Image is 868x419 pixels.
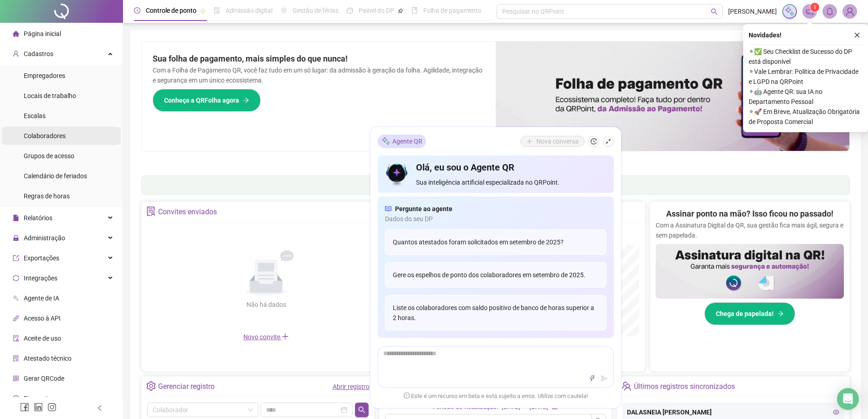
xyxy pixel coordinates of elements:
[243,97,249,103] span: arrow-right
[24,214,52,222] span: Relatórios
[385,214,606,224] span: Dados do seu DP
[749,67,863,87] span: ⚬ Vale Lembrar: Política de Privacidade e LGPD na QRPoint
[833,409,839,415] span: eye
[656,244,844,299] img: banner%2F02c71560-61a6-44d4-94b9-c8ab97240462.png
[13,375,19,382] span: qrcode
[634,379,735,394] div: Últimos registros sincronizados
[704,302,795,325] button: Chega de papelada!
[333,383,370,390] a: Abrir registro
[416,161,606,174] h4: Olá, eu sou o Agente QR
[385,229,606,255] div: Quantos atestados foram solicitados em setembro de 2025?
[146,7,196,14] span: Controle de ponto
[404,393,410,398] span: exclamation-circle
[785,6,795,16] img: sparkle-icon.fc2bf0ac1784a2077858766a79e2daf3.svg
[13,355,19,362] span: solution
[24,274,57,282] span: Integrações
[24,395,53,402] span: Financeiro
[777,310,784,317] span: arrow-right
[153,52,485,65] h2: Sua folha de pagamento, mais simples do que nunca!
[24,335,61,342] span: Aceite de uso
[587,373,598,384] button: thunderbolt
[158,379,215,394] div: Gerenciar registro
[381,136,390,146] img: sparkle-icon.fc2bf0ac1784a2077858766a79e2daf3.svg
[281,7,287,14] span: sun
[13,255,19,261] span: export
[13,31,19,37] span: home
[13,395,19,402] span: dollar
[24,172,87,180] span: Calendário de feriados
[24,92,76,99] span: Locais de trabalho
[214,7,220,14] span: file-done
[423,7,482,14] span: Folha de pagamento
[146,381,156,391] span: setting
[24,132,66,140] span: Colaboradores
[153,65,485,85] p: Com a Folha de Pagamento QR, você faz tudo em um só lugar: da admissão à geração da folha. Agilid...
[837,388,859,410] div: Open Intercom Messenger
[164,95,239,105] span: Conheça a QRFolha agora
[24,234,65,242] span: Administração
[749,87,863,107] span: ⚬ 🤖 Agente QR: sua IA no Departamento Pessoal
[496,41,850,151] img: banner%2F8d14a306-6205-4263-8e5b-06e9a85ad873.png
[347,7,353,14] span: dashboard
[411,7,418,14] span: book
[20,403,29,412] span: facebook
[385,161,409,187] img: icon
[226,7,272,14] span: Admissão digital
[24,192,70,200] span: Regras de horas
[728,6,777,16] span: [PERSON_NAME]
[599,373,610,384] button: send
[378,134,426,148] div: Agente QR
[398,8,403,14] span: pushpin
[158,204,217,220] div: Convites enviados
[416,177,606,187] span: Sua inteligência artificial especializada no QRPoint.
[404,392,588,401] span: Este é um recurso em beta e está sujeito a erros. Utilize com cautela!
[813,4,817,10] span: 1
[24,315,61,322] span: Acesso à API
[293,7,339,14] span: Gestão de férias
[13,235,19,241] span: lock
[24,72,65,79] span: Empregadores
[13,335,19,341] span: audit
[282,333,289,340] span: plus
[13,215,19,221] span: file
[854,32,860,38] span: close
[34,403,43,412] span: linkedin
[716,309,774,319] span: Chega de papelada!
[358,406,365,414] span: search
[621,381,631,391] span: team
[385,262,606,288] div: Gere os espelhos de ponto dos colaboradores em setembro de 2025.
[666,207,833,220] h2: Assinar ponto na mão? Isso ficou no passado!
[47,403,56,412] span: instagram
[13,275,19,281] span: sync
[153,89,261,112] button: Conheça a QRFolha agora
[200,8,205,14] span: pushpin
[13,51,19,57] span: user-add
[843,5,857,18] img: 69671
[395,204,452,214] span: Pergunte ao agente
[749,30,781,40] span: Novidades !
[97,405,103,411] span: left
[826,7,834,16] span: bell
[224,300,308,310] div: Não há dados
[243,333,289,341] span: Novo convite
[749,47,863,67] span: ⚬ ✅ Seu Checklist de Sucesso do DP está disponível
[24,152,74,160] span: Grupos de acesso
[749,107,863,127] span: ⚬ 🚀 Em Breve, Atualização Obrigatória de Proposta Comercial
[385,295,606,331] div: Liste os colaboradores com saldo positivo de banco de horas superior a 2 horas.
[24,30,61,37] span: Página inicial
[711,8,718,15] span: search
[591,138,597,145] span: history
[520,136,585,147] button: Nova conversa
[134,7,140,14] span: clock-circle
[605,138,611,145] span: shrink
[24,254,59,262] span: Exportações
[24,295,59,302] span: Agente de IA
[146,207,156,216] span: solution
[359,7,394,14] span: Painel do DP
[589,375,596,382] span: thunderbolt
[627,407,839,417] div: DALASNEIA [PERSON_NAME]
[385,204,391,214] span: read
[13,315,19,321] span: api
[24,112,46,119] span: Escalas
[24,375,64,382] span: Gerar QRCode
